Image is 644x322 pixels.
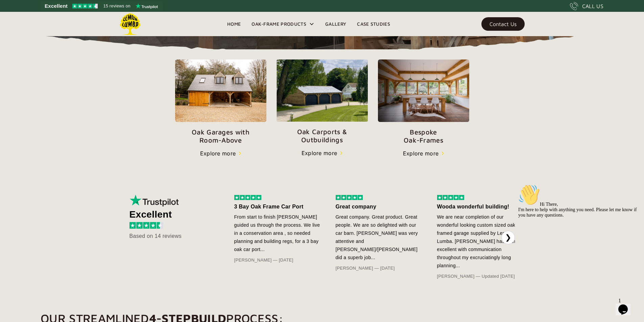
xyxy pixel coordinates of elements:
[129,195,180,207] img: Trustpilot
[72,4,98,8] img: Trustpilot 4.5 stars
[320,19,352,29] a: Gallery
[336,195,363,200] img: 5 stars
[3,3,24,24] img: :wave:
[200,149,241,157] a: Explore more
[352,19,396,29] a: Case Studies
[3,3,124,36] div: 👋Hi There,I'm here to help with anything you need. Please let me know if you have any questions.
[437,203,525,211] div: Wooda wonderful building!
[501,231,515,244] button: ❯
[490,22,517,26] div: Contact Us
[277,128,368,144] p: Oak Carports & Outbuildings
[200,149,236,157] div: Explore more
[234,195,261,200] img: 5 stars
[246,12,320,36] div: Oak-Frame Products
[234,213,322,253] div: From start to finish [PERSON_NAME] guided us through the process. We live in a conservation area ...
[378,59,469,144] a: BespokeOak-Frames
[437,272,525,280] div: [PERSON_NAME] — Updated [DATE]
[437,195,464,200] img: 5 stars
[616,295,637,315] iframe: chat widget
[403,149,439,157] div: Explore more
[481,17,525,31] a: Contact Us
[252,20,306,28] div: Oak-Frame Products
[129,232,214,240] div: Based on 14 reviews
[582,2,603,10] div: CALL US
[403,149,444,157] a: Explore more
[234,203,322,211] div: 3 Bay Oak Frame Car Port
[302,149,343,157] a: Explore more
[45,2,68,10] span: Excellent
[129,210,214,219] div: Excellent
[302,149,337,157] div: Explore more
[103,2,130,10] span: 15 reviews on
[175,128,266,144] p: Oak Garages with Room-Above
[222,19,246,29] a: Home
[175,59,266,144] a: Oak Garages withRoom-Above
[234,256,322,264] div: [PERSON_NAME] — [DATE]
[41,1,163,11] a: See Lemon Lumba reviews on Trustpilot
[129,222,163,228] img: 4.5 stars
[336,213,424,262] div: Great company. Great product. Great people. We are so delighted with our car barn. [PERSON_NAME] ...
[136,3,158,9] img: Trustpilot logo
[516,181,637,292] iframe: chat widget
[336,264,424,272] div: [PERSON_NAME] — [DATE]
[336,203,424,211] div: Great company
[437,213,525,270] div: We are near completion of our wonderful looking custom sized oak framed garage supplied by Lemon ...
[378,128,469,144] p: Bespoke Oak-Frames
[3,20,121,36] span: Hi There, I'm here to help with anything you need. Please let me know if you have any questions.
[277,59,368,144] a: Oak Carports &Outbuildings
[570,2,603,10] a: CALL US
